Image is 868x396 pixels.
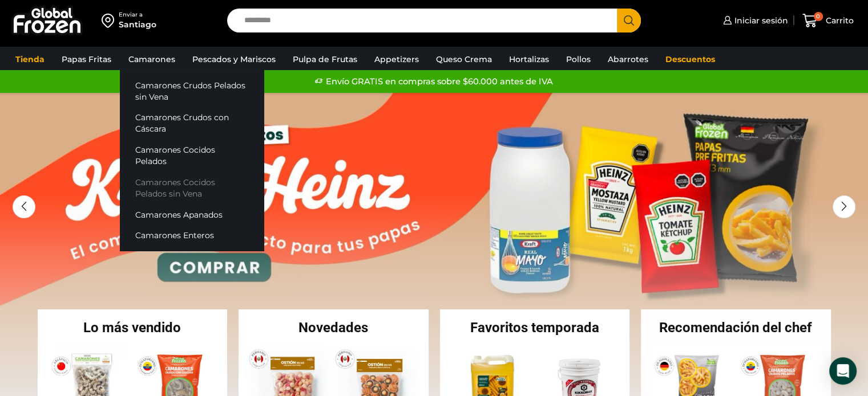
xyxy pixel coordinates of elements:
a: 0 Carrito [800,7,857,34]
span: Iniciar sesión [732,15,788,26]
div: Open Intercom Messenger [829,357,857,385]
a: Tienda [10,48,50,70]
h2: Recomendación del chef [641,321,831,334]
a: Appetizers [369,48,425,70]
h2: Favoritos temporada [440,321,630,334]
a: Camarones Cocidos Pelados [120,140,264,172]
div: Next slide [833,195,855,218]
a: Papas Fritas [56,48,117,70]
a: Abarrotes [602,48,654,70]
a: Camarones Crudos Pelados sin Vena [120,75,264,107]
h2: Novedades [239,321,429,334]
a: Camarones Cocidos Pelados sin Vena [120,172,264,205]
h2: Lo más vendido [38,321,228,334]
a: Descuentos [660,48,721,70]
span: Carrito [823,15,854,26]
div: Enviar a [119,11,156,19]
div: Santiago [119,19,156,30]
button: Search button [617,9,641,32]
span: 0 [814,12,823,21]
div: Previous slide [13,195,35,218]
a: Queso Crema [430,48,498,70]
a: Camarones Apanados [120,204,264,225]
a: Camarones Enteros [120,225,264,246]
a: Camarones [123,48,181,70]
a: Pulpa de Frutas [287,48,363,70]
a: Hortalizas [503,48,555,70]
img: address-field-icon.svg [102,11,119,30]
a: Pollos [560,48,596,70]
a: Iniciar sesión [720,9,788,32]
a: Camarones Crudos con Cáscara [120,107,264,140]
a: Pescados y Mariscos [187,48,281,70]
